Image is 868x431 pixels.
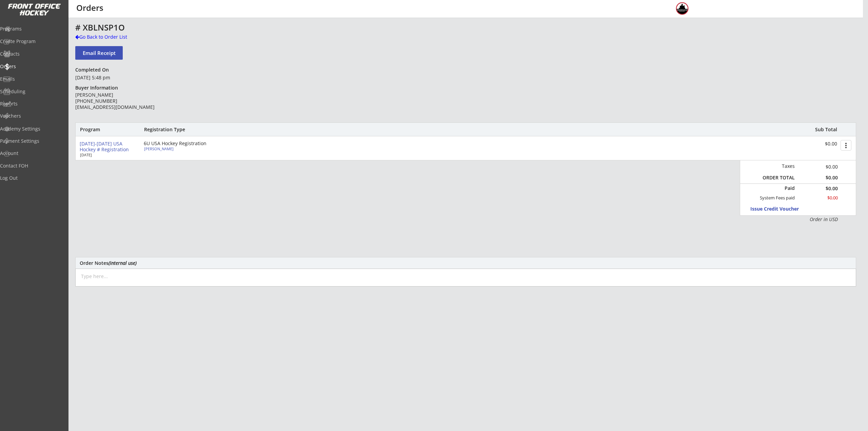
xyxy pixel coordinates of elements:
[759,163,795,169] div: Taxes
[80,153,134,157] div: [DATE]
[80,141,138,153] div: [DATE]-[DATE] USA Hockey # Registration
[80,260,852,266] div: Order Notes
[795,141,837,147] div: $0.00
[108,260,137,266] em: (internal use)
[144,126,222,133] div: Registration Type
[144,141,222,146] div: 6U USA Hockey Registration
[841,140,851,151] button: more_vert
[75,23,400,32] div: # XBLNSP1O
[144,147,220,151] div: [PERSON_NAME]
[759,175,795,181] div: ORDER TOTAL
[764,185,795,191] div: Paid
[75,74,173,81] div: [DATE] 5:48 pm
[75,67,112,73] div: Completed On
[75,46,123,60] button: Email Receipt
[75,85,121,91] div: Buyer Information
[75,92,173,111] div: [PERSON_NAME] [PHONE_NUMBER] [EMAIL_ADDRESS][DOMAIN_NAME]
[80,126,117,133] div: Program
[754,195,795,201] div: System Fees paid
[800,163,838,170] div: $0.00
[800,186,838,191] div: $0.00
[800,195,838,201] div: $0.00
[808,126,837,133] div: Sub Total
[750,204,813,214] button: Issue Credit Voucher
[75,34,145,40] div: Go Back to Order List
[759,216,838,223] div: Order in USD
[800,175,838,181] div: $0.00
